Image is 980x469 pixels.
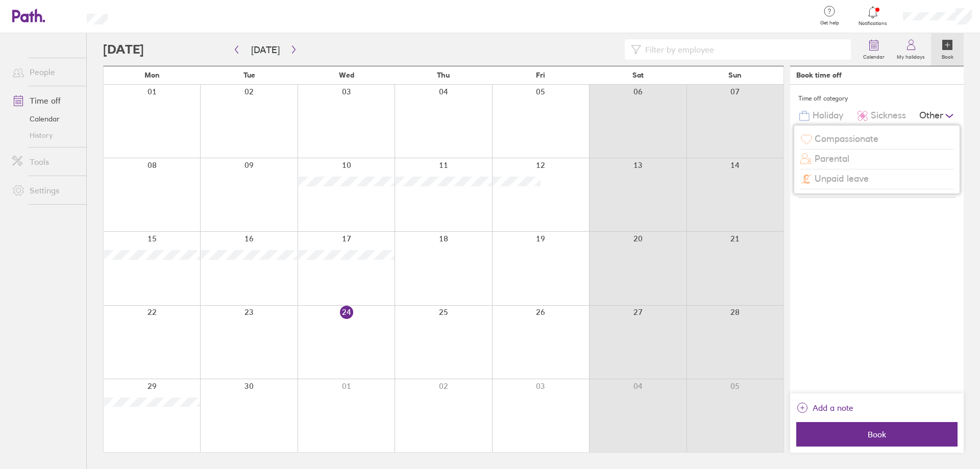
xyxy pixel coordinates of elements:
span: Parental [815,154,849,164]
button: Add a note [796,400,853,416]
span: Compassionate [815,134,878,144]
a: Settings [4,180,86,201]
label: Book [936,51,960,60]
a: History [4,127,86,143]
span: Sickness [871,110,906,121]
span: Notifications [856,20,890,27]
span: Tue [243,71,255,79]
a: Tools [4,152,86,172]
span: Sat [632,71,644,79]
label: My holidays [891,51,931,60]
button: [DATE] [243,41,288,58]
span: Get help [813,20,846,26]
span: Mon [144,71,160,79]
span: Sun [728,71,742,79]
input: Filter by employee [641,40,845,59]
span: Unpaid leave [815,174,869,184]
div: Other [919,106,955,126]
span: Thu [437,71,450,79]
span: Fri [536,71,545,79]
button: Book [796,422,958,447]
a: My holidays [891,33,931,66]
a: People [4,62,86,82]
a: Time off [4,90,86,111]
a: Calendar [857,33,891,66]
span: Add a note [813,400,853,416]
span: Book [803,430,950,439]
label: Calendar [857,51,891,60]
a: Notifications [856,5,890,27]
span: Wed [339,71,354,79]
a: Book [931,33,964,66]
span: Holiday [813,110,843,121]
div: Time off category [798,91,955,106]
a: Calendar [4,111,86,127]
div: Book time off [796,71,842,79]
